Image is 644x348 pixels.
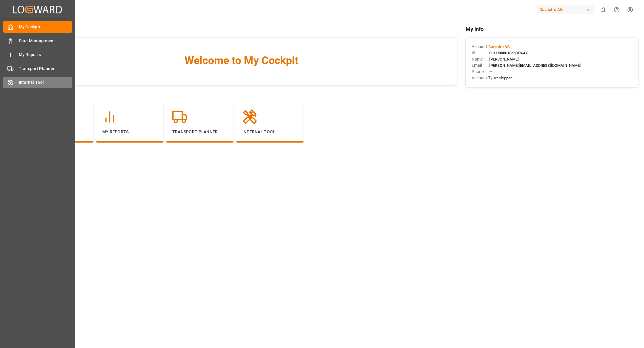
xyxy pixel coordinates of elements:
[19,79,72,86] span: Internal Tool
[102,129,157,135] p: My Reports
[26,91,457,99] span: Navigation
[472,56,487,62] span: Name
[3,35,72,47] a: Data Management
[19,38,72,44] span: Data Management
[242,129,298,135] p: Internal Tool
[488,44,510,49] span: Covestro AG
[610,3,623,16] button: Help Center
[19,52,72,58] span: My Reports
[38,52,445,69] span: Welcome to My Cockpit
[487,63,581,68] span: : [PERSON_NAME][EMAIL_ADDRESS][DOMAIN_NAME]
[597,3,610,16] button: show 0 new notifications
[487,57,519,61] span: : [PERSON_NAME]
[3,63,72,74] a: Transport Planner
[3,77,72,88] a: Internal Tool
[466,25,638,33] span: My Info
[472,62,487,69] span: Email
[537,4,597,15] button: Covestro AG
[3,21,72,33] a: My Cockpit
[172,129,227,135] p: Transport Planner
[487,51,528,55] span: : 0011t000013eqOPAAY
[537,5,594,14] div: Covestro AG
[472,75,497,81] span: Account Type
[497,76,512,80] span: : Shipper
[487,69,492,74] span: : —
[19,66,72,72] span: Transport Planner
[472,50,487,56] span: Id
[472,69,487,75] span: Phone
[487,44,510,49] span: :
[3,49,72,61] a: My Reports
[19,24,72,30] span: My Cockpit
[472,44,487,50] span: Account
